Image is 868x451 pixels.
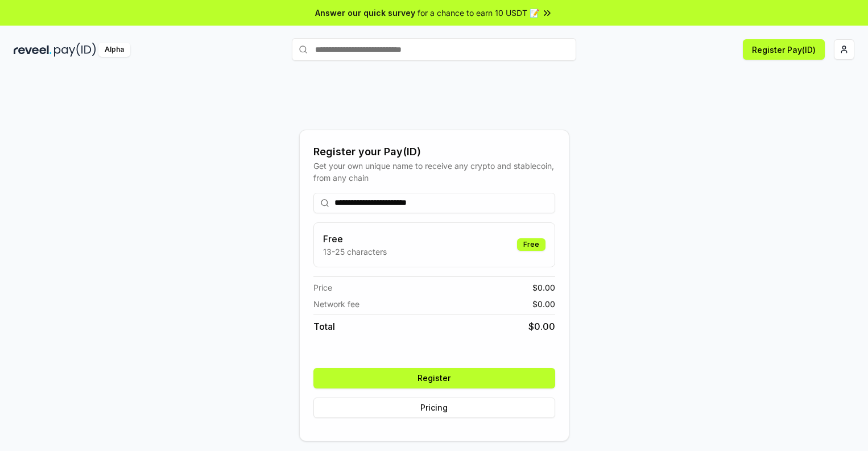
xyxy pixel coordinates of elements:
[98,43,130,57] div: Alpha
[315,7,415,19] span: Answer our quick survey
[532,282,555,293] span: $ 0.00
[528,320,555,333] span: $ 0.00
[517,238,545,251] div: Free
[323,232,387,246] h3: Free
[418,7,539,19] span: for a chance to earn 10 USDT 📝
[313,160,555,184] div: Get your own unique name to receive any crypto and stablecoin, from any chain
[532,298,555,310] span: $ 0.00
[313,320,335,333] span: Total
[54,43,96,57] img: pay_id
[313,282,332,293] span: Price
[323,246,387,258] p: 13-25 characters
[313,368,555,388] button: Register
[313,144,555,160] div: Register your Pay(ID)
[313,298,359,310] span: Network fee
[743,39,825,60] button: Register Pay(ID)
[14,43,52,57] img: reveel_dark
[313,398,555,418] button: Pricing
